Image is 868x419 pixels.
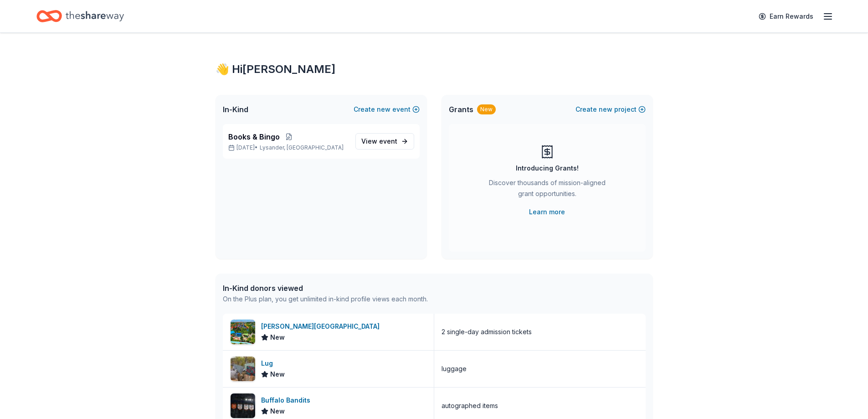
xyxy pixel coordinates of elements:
[223,294,428,305] div: On the Plus plan, you get unlimited in-kind profile views each month.
[231,357,255,381] img: Image for Lug
[529,207,565,217] a: Learn more
[261,395,314,406] div: Buffalo Bandits
[216,62,653,77] div: 👋 Hi [PERSON_NAME]
[231,320,255,344] img: Image for Dorney Park & Wildwater Kingdom
[599,104,612,115] span: new
[575,104,646,115] button: Createnewproject
[223,104,248,115] span: In-Kind
[442,326,532,337] div: 2 single-day admission tickets
[477,104,496,114] div: New
[228,131,280,142] span: Books & Bingo
[223,283,428,294] div: In-Kind donors viewed
[379,137,397,145] span: event
[36,5,124,27] a: Home
[516,163,579,174] div: Introducing Grants!
[449,104,473,115] span: Grants
[753,8,819,25] a: Earn Rewards
[361,136,397,147] span: View
[260,144,344,151] span: Lysander, [GEOGRAPHIC_DATA]
[261,321,383,332] div: [PERSON_NAME][GEOGRAPHIC_DATA]
[377,104,390,115] span: new
[270,406,285,417] span: New
[442,363,467,374] div: luggage
[228,144,348,151] p: [DATE] •
[442,400,498,411] div: autographed items
[231,393,255,418] img: Image for Buffalo Bandits
[485,177,609,203] div: Discover thousands of mission-aligned grant opportunities.
[261,358,285,369] div: Lug
[354,104,420,115] button: Createnewevent
[270,369,285,380] span: New
[270,332,285,343] span: New
[355,133,414,150] a: View event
